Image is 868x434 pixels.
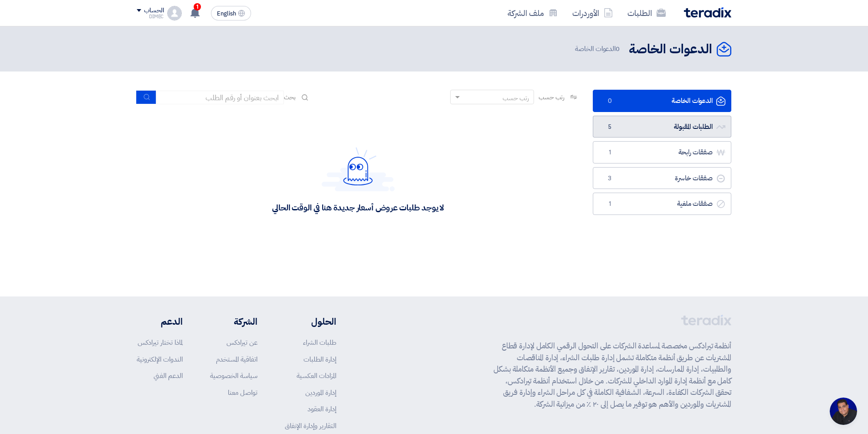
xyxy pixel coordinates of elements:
[137,354,183,364] a: الندوات الإلكترونية
[210,371,257,381] a: سياسة الخصوصية
[285,421,336,431] a: التقارير وإدارة الإنفاق
[684,7,731,18] img: Teradix logo
[503,93,529,103] div: رتب حسب
[593,141,731,163] a: صفقات رابحة1
[154,371,183,381] a: الدعم الفني
[616,44,620,54] span: 0
[593,90,731,112] a: الدعوات الخاصة0
[297,371,336,381] a: المزادات العكسية
[593,193,731,215] a: صفقات ملغية1
[194,3,201,10] span: 1
[284,92,296,102] span: بحث
[593,116,731,138] a: الطلبات المقبولة5
[210,315,257,328] li: الشركة
[144,7,164,15] div: الحساب
[216,354,257,364] a: اتفاقية المستخدم
[285,315,336,328] li: الحلول
[604,123,615,132] span: 5
[272,202,444,213] div: لا يوجد طلبات عروض أسعار جديدة هنا في الوقت الحالي
[322,147,395,191] img: Hello
[575,44,621,54] span: الدعوات الخاصة
[211,6,251,20] button: English
[620,2,673,24] a: الطلبات
[137,315,183,328] li: الدعم
[138,337,183,347] a: لماذا تختار تيرادكس
[604,199,615,209] span: 1
[493,340,731,410] p: أنظمة تيرادكس مخصصة لمساعدة الشركات على التحول الرقمي الكامل لإدارة قطاع المشتريات عن طريق أنظمة ...
[137,14,164,19] div: DIMEC
[308,404,336,414] a: إدارة العقود
[226,337,257,347] a: عن تيرادكس
[565,2,620,24] a: الأوردرات
[604,174,615,183] span: 3
[303,354,336,364] a: إدارة الطلبات
[303,337,336,347] a: طلبات الشراء
[156,91,284,104] input: ابحث بعنوان أو رقم الطلب
[167,6,182,20] img: profile_test.png
[593,167,731,189] a: صفقات خاسرة3
[500,2,565,24] a: ملف الشركة
[830,398,857,425] a: Open chat
[604,148,615,157] span: 1
[629,41,712,58] h2: الدعوات الخاصة
[539,92,565,102] span: رتب حسب
[217,10,236,17] span: English
[305,388,336,398] a: إدارة الموردين
[604,97,615,106] span: 0
[228,388,257,398] a: تواصل معنا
